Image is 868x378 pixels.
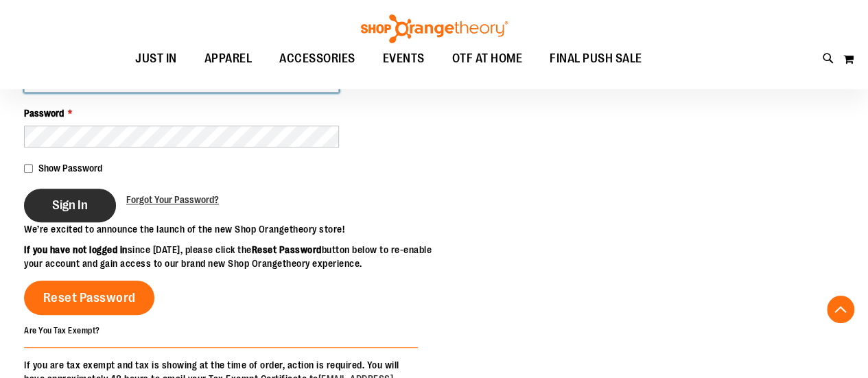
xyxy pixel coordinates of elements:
[43,290,136,305] span: Reset Password
[827,296,854,323] button: Back To Top
[359,14,510,43] img: Shop Orangetheory
[126,193,219,206] a: Forgot Your Password?
[135,43,177,74] span: JUST IN
[383,43,425,74] span: EVENTS
[452,43,523,74] span: OTF AT HOME
[191,43,266,75] a: APPAREL
[252,244,322,255] strong: Reset Password
[121,43,191,75] a: JUST IN
[52,198,88,213] span: Sign In
[369,43,438,75] a: EVENTS
[279,43,355,74] span: ACCESSORIES
[24,243,434,270] p: since [DATE], please click the button below to re-enable your account and gain access to our bran...
[24,189,116,222] button: Sign In
[536,43,656,75] a: FINAL PUSH SALE
[266,43,369,75] a: ACCESSORIES
[24,222,434,236] p: We’re excited to announce the launch of the new Shop Orangetheory store!
[126,194,219,205] span: Forgot Your Password?
[24,281,154,315] a: Reset Password
[24,244,128,255] strong: If you have not logged in
[204,43,253,74] span: APPAREL
[38,163,102,174] span: Show Password
[438,43,537,75] a: OTF AT HOME
[24,326,100,335] strong: Are You Tax Exempt?
[550,43,642,74] span: FINAL PUSH SALE
[24,108,64,119] span: Password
